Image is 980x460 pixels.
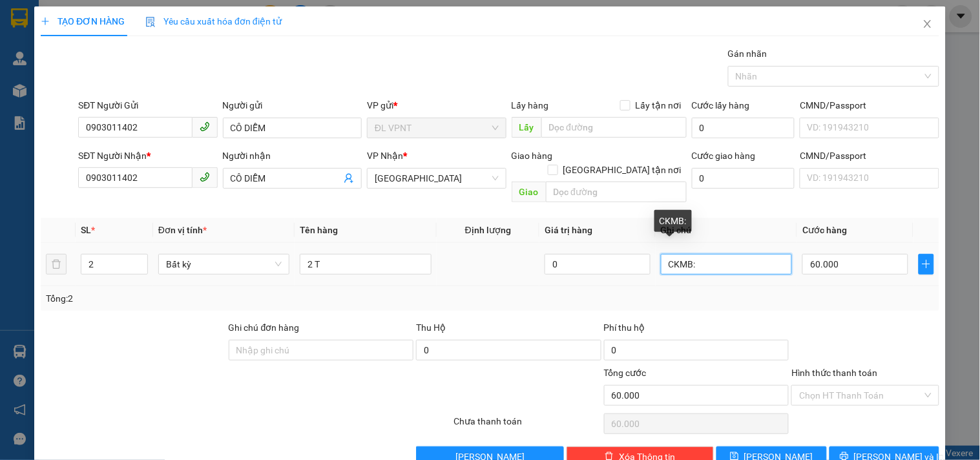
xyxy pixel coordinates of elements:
[512,100,549,110] span: Lấy hàng
[545,254,651,275] input: 0
[46,254,67,275] button: delete
[512,151,553,161] span: Giao hàng
[692,118,795,138] input: Cước lấy hàng
[631,98,687,112] span: Lấy tận nơi
[800,98,939,112] div: CMND/Passport
[558,163,687,177] span: [GEOGRAPHIC_DATA] tận nơi
[512,182,546,202] span: Giao
[200,121,210,132] span: phone
[465,225,511,235] span: Định lượng
[223,98,362,112] div: Người gửi
[692,151,756,161] label: Cước giao hàng
[541,117,687,138] input: Dọc đường
[604,368,647,378] span: Tổng cước
[145,16,282,26] span: Yêu cầu xuất hóa đơn điện tử
[692,100,750,110] label: Cước lấy hàng
[923,19,933,29] span: close
[78,98,217,112] div: SĐT Người Gửi
[512,117,541,138] span: Lấy
[800,149,939,163] div: CMND/Passport
[81,225,91,235] span: SL
[344,173,354,183] span: user-add
[300,254,431,275] input: VD: Bàn, Ghế
[919,259,933,269] span: plus
[802,225,847,235] span: Cước hàng
[229,322,300,333] label: Ghi chú đơn hàng
[919,254,934,275] button: plus
[910,6,946,43] button: Close
[604,320,789,340] div: Phí thu hộ
[229,340,414,361] input: Ghi chú đơn hàng
[200,172,210,182] span: phone
[661,254,792,275] input: Ghi Chú
[223,149,362,163] div: Người nhận
[166,255,282,274] span: Bất kỳ
[41,17,50,26] span: plus
[545,225,592,235] span: Giá trị hàng
[375,169,498,188] span: ĐL Quận 5
[41,16,125,26] span: TẠO ĐƠN HÀNG
[300,225,338,235] span: Tên hàng
[46,291,379,306] div: Tổng: 2
[375,118,498,138] span: ĐL VPNT
[692,168,795,189] input: Cước giao hàng
[452,414,602,437] div: Chưa thanh toán
[654,210,692,232] div: CKMB:
[367,151,403,161] span: VP Nhận
[367,98,506,112] div: VP gửi
[791,368,877,378] label: Hình thức thanh toán
[416,322,446,333] span: Thu Hộ
[546,182,687,202] input: Dọc đường
[145,17,156,27] img: icon
[656,218,797,243] th: Ghi chú
[158,225,207,235] span: Đơn vị tính
[78,149,217,163] div: SĐT Người Nhận
[728,48,767,59] label: Gán nhãn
